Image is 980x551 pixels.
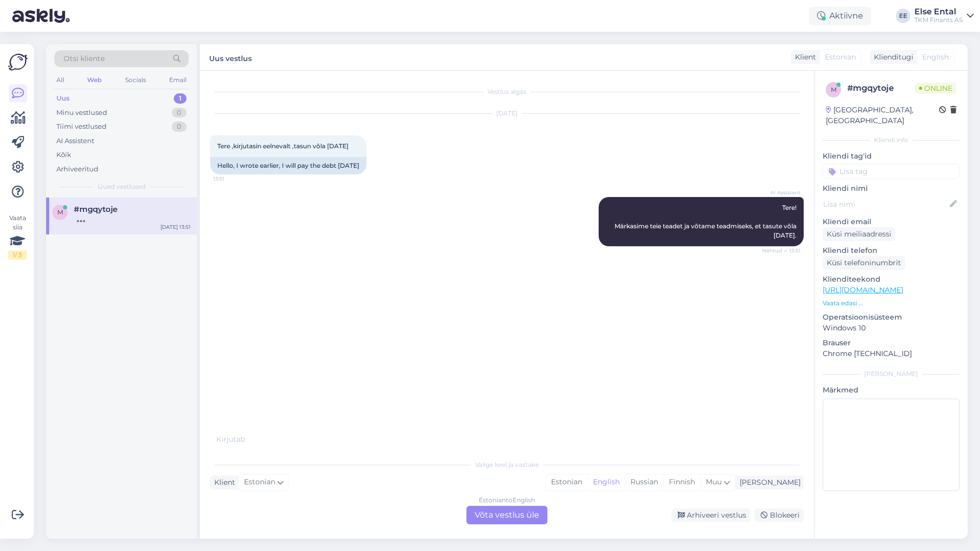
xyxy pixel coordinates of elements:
[217,142,349,150] span: Tere ,kirjutasin eelnevalt ,tasun võla [DATE]
[823,285,903,294] a: [URL][DOMAIN_NAME]
[823,323,959,333] p: Windows 10
[210,157,366,174] div: Hello, I wrote earlier, I will pay the debt [DATE]
[56,136,94,146] div: AI Assistent
[210,434,804,445] div: Kirjutab
[210,460,804,469] div: Valige keel ja vastake
[823,299,959,308] p: Vaata edasi ...
[209,50,252,64] label: Uus vestlus
[56,108,107,118] div: Minu vestlused
[174,93,187,104] div: 1
[754,508,804,522] div: Blokeeri
[823,183,959,194] p: Kliendi nimi
[123,73,148,87] div: Socials
[98,182,146,191] span: Uued vestlused
[57,208,63,216] span: m
[210,87,804,96] div: Vestlus algas
[762,189,801,196] span: AI Assistent
[823,348,959,359] p: Chrome [TECHNICAL_ID]
[625,475,663,490] div: Russian
[244,477,275,488] span: Estonian
[479,496,535,505] div: Estonian to English
[823,151,959,162] p: Kliendi tag'id
[213,175,252,183] span: 13:51
[915,83,956,94] span: Online
[847,82,915,94] div: # mgqytoje
[8,250,27,260] div: 1 / 3
[823,338,959,348] p: Brauser
[56,122,107,132] div: Tiimi vestlused
[160,223,191,231] div: [DATE] 13:51
[167,73,189,87] div: Email
[64,53,105,64] span: Otsi kliente
[85,73,104,87] div: Web
[825,52,856,63] span: Estonian
[791,52,816,63] div: Klient
[922,52,949,63] span: English
[823,164,959,179] input: Lisa tag
[823,227,895,241] div: Küsi meiliaadressi
[74,205,117,214] span: #mgqytoje
[762,247,801,254] span: Nähtud ✓ 13:51
[546,475,587,490] div: Estonian
[706,477,722,486] span: Muu
[823,312,959,323] p: Operatsioonisüsteem
[210,477,235,488] div: Klient
[826,105,939,126] div: [GEOGRAPHIC_DATA], [GEOGRAPHIC_DATA]
[671,508,750,522] div: Arhiveeri vestlus
[823,369,959,379] div: [PERSON_NAME]
[8,213,27,260] div: Vaata siia
[210,109,804,118] div: [DATE]
[914,8,963,16] div: Else Ental
[823,256,905,270] div: Küsi telefoninumbrit
[736,477,801,488] div: [PERSON_NAME]
[8,52,28,72] img: Askly Logo
[466,506,547,524] div: Võta vestlus üle
[823,199,948,210] input: Lisa nimi
[823,274,959,285] p: Klienditeekond
[914,8,974,24] a: Else EntalTKM Finants AS
[823,217,959,227] p: Kliendi email
[896,9,910,23] div: EE
[172,108,187,118] div: 0
[54,73,66,87] div: All
[809,7,871,25] div: Aktiivne
[823,245,959,256] p: Kliendi telefon
[831,86,836,93] span: m
[823,385,959,396] p: Märkmed
[56,164,98,174] div: Arhiveeritud
[823,135,959,145] div: Kliendi info
[914,16,963,24] div: TKM Finants AS
[663,475,700,490] div: Finnish
[172,122,187,132] div: 0
[587,475,625,490] div: English
[870,52,913,63] div: Klienditugi
[56,150,71,160] div: Kõik
[56,93,70,104] div: Uus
